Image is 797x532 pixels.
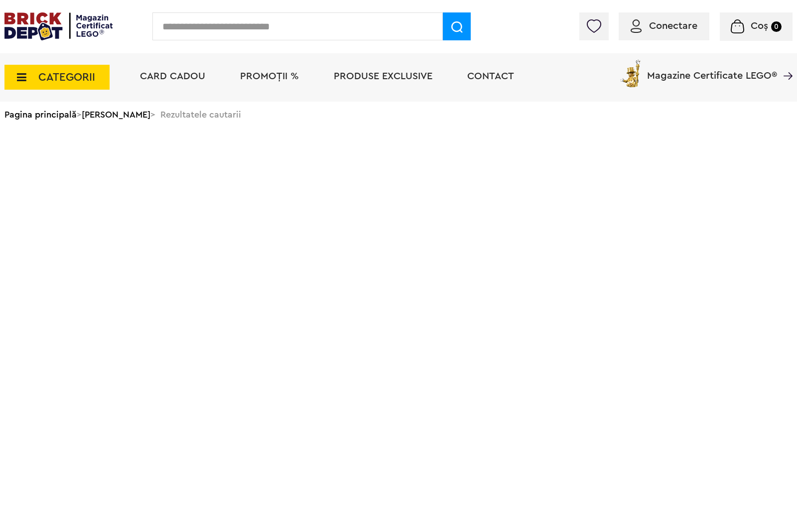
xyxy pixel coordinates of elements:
span: CATEGORII [38,72,95,83]
div: > > Rezultatele cautarii [4,102,793,128]
span: Conectare [649,21,697,31]
a: [PERSON_NAME] [82,110,150,119]
a: Conectare [631,21,697,31]
span: Magazine Certificate LEGO® [647,58,777,81]
a: Pagina principală [4,110,77,119]
a: Produse exclusive [334,71,432,81]
a: Card Cadou [140,71,205,81]
a: Magazine Certificate LEGO® [777,58,793,68]
a: Contact [467,71,514,81]
a: PROMOȚII % [240,71,299,81]
span: Coș [751,21,768,31]
small: 0 [771,21,782,32]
